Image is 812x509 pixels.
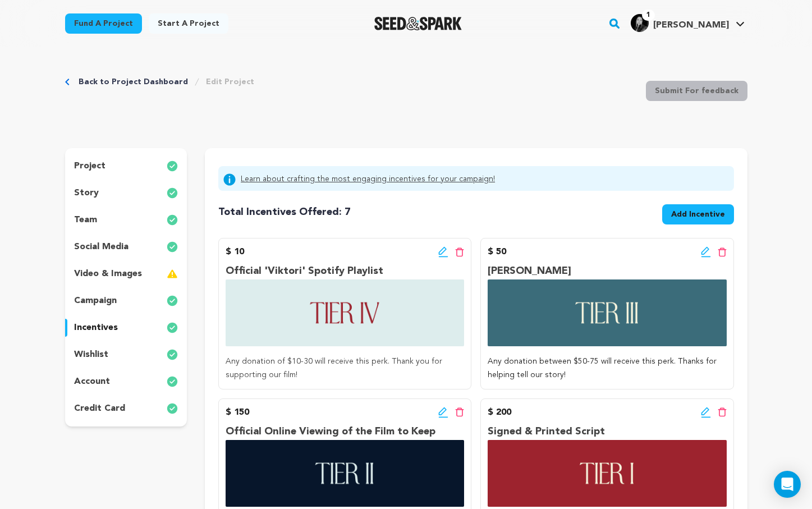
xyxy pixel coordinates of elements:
[374,17,462,30] a: Seed&Spark Homepage
[226,279,464,347] img: incentive
[488,440,726,507] img: incentive
[206,76,254,88] a: Edit Project
[167,321,178,334] img: check-circle-full.svg
[65,184,187,202] button: story
[74,375,110,388] p: account
[226,245,244,259] p: $ 10
[65,238,187,256] button: social media
[149,13,228,34] a: Start a project
[74,159,105,173] p: project
[642,10,655,21] span: 1
[167,213,178,227] img: check-circle-full.svg
[167,402,178,415] img: check-circle-full.svg
[74,348,108,361] p: wishlist
[488,357,717,379] span: Any donation between $50-75 will receive this perk. Thanks for helping tell our story!
[226,424,464,440] p: Official Online Viewing of the Film to Keep
[167,348,178,361] img: check-circle-full.svg
[167,267,178,281] img: warning-full.svg
[79,76,188,88] a: Back to Project Dashboard
[646,81,747,101] button: Submit For feedback
[218,207,342,217] span: Total Incentives Offered:
[488,279,726,347] img: incentive
[774,471,801,498] div: Open Intercom Messenger
[65,157,187,175] button: project
[671,209,725,220] span: Add Incentive
[74,186,99,200] p: story
[65,265,187,283] button: video & images
[65,211,187,229] button: team
[65,373,187,391] button: account
[65,76,254,88] div: Breadcrumb
[65,319,187,337] button: incentives
[65,13,142,34] a: Fund a project
[488,263,726,279] p: [PERSON_NAME]
[226,406,249,419] p: $ 150
[65,400,187,418] button: credit card
[226,355,464,382] p: Any donation of $10-30 will receive this perk. Thank you for supporting our film!
[167,240,178,254] img: check-circle-full.svg
[74,402,125,415] p: credit card
[74,213,97,227] p: team
[631,14,649,32] img: b1a7632ef9d88a98.png
[226,263,464,279] p: Official 'Viktori' Spotify Playlist
[629,12,747,35] span: Jessica T.'s Profile
[74,240,129,254] p: social media
[74,267,142,281] p: video & images
[631,14,729,32] div: Jessica T.'s Profile
[488,245,506,259] p: $ 50
[74,321,118,334] p: incentives
[629,12,747,32] a: Jessica T.'s Profile
[374,17,462,30] img: Seed&Spark Logo Dark Mode
[167,294,178,308] img: check-circle-full.svg
[226,440,464,507] img: incentive
[488,424,726,440] p: Signed & Printed Script
[241,173,495,186] a: Learn about crafting the most engaging incentives for your campaign!
[65,292,187,310] button: campaign
[662,204,734,224] button: Add Incentive
[167,375,178,388] img: check-circle-full.svg
[65,346,187,364] button: wishlist
[167,186,178,200] img: check-circle-full.svg
[167,159,178,173] img: check-circle-full.svg
[74,294,117,308] p: campaign
[653,21,729,30] span: [PERSON_NAME]
[488,406,511,419] p: $ 200
[218,204,351,220] h4: 7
